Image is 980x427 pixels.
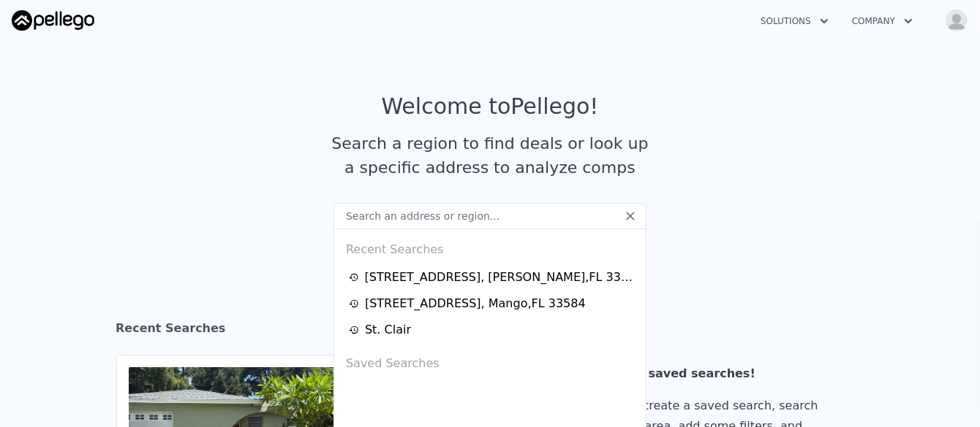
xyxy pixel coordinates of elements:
a: [STREET_ADDRESS], [PERSON_NAME],FL 33584 [349,269,636,286]
div: Recent Searches [116,308,864,355]
button: Solutions [749,8,840,34]
a: [STREET_ADDRESS], Mango,FL 33584 [349,295,636,312]
div: Saved Searches [340,343,640,378]
button: Company [840,8,924,34]
div: Recent Searches [340,229,640,264]
img: Pellego [12,10,94,31]
img: avatar [945,9,968,32]
div: [STREET_ADDRESS] , [PERSON_NAME] , FL 33584 [365,269,636,286]
div: Welcome to Pellego ! [382,93,599,120]
div: [STREET_ADDRESS] , Mango , FL 33584 [365,295,586,312]
a: St. Clair [349,321,636,339]
input: Search an address or region... [333,203,647,229]
div: Search a region to find deals or look up a specific address to analyze comps [326,131,654,180]
div: No saved searches! [627,363,837,384]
